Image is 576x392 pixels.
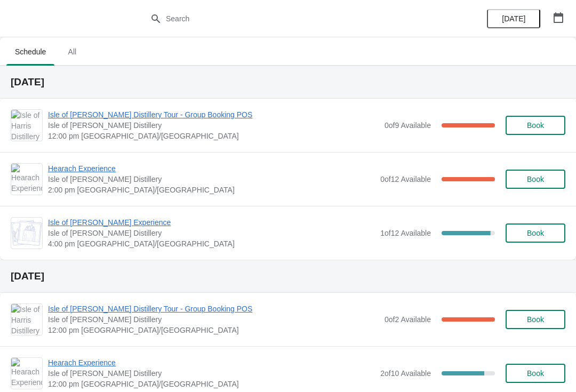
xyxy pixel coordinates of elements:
span: 4:00 pm [GEOGRAPHIC_DATA]/[GEOGRAPHIC_DATA] [48,238,375,249]
span: Hearach Experience [48,163,375,174]
button: [DATE] [487,9,540,28]
img: Isle of Harris Gin Experience | Isle of Harris Distillery | 4:00 pm Europe/London [11,220,42,246]
span: Isle of [PERSON_NAME] Distillery Tour - Group Booking POS [48,303,379,314]
span: Book [527,315,544,324]
img: Hearach Experience | Isle of Harris Distillery | 2:00 pm Europe/London [11,164,42,195]
span: Book [527,175,544,183]
span: Isle of [PERSON_NAME] Distillery [48,174,375,185]
span: 12:00 pm [GEOGRAPHIC_DATA]/[GEOGRAPHIC_DATA] [48,131,379,141]
h2: [DATE] [11,77,565,87]
span: Isle of [PERSON_NAME] Distillery Tour - Group Booking POS [48,109,379,120]
span: Isle of [PERSON_NAME] Distillery [48,368,375,379]
h2: [DATE] [11,271,565,282]
span: Isle of [PERSON_NAME] Distillery [48,228,375,238]
span: 1 of 12 Available [380,229,431,237]
span: 2 of 10 Available [380,369,431,378]
span: 2:00 pm [GEOGRAPHIC_DATA]/[GEOGRAPHIC_DATA] [48,185,375,195]
span: 0 of 9 Available [385,121,431,130]
img: Isle of Harris Distillery Tour - Group Booking POS | Isle of Harris Distillery | 12:00 pm Europe/... [11,304,42,335]
span: Hearach Experience [48,357,375,368]
span: Schedule [6,42,54,61]
button: Book [506,170,565,189]
span: Book [527,369,544,378]
span: Book [527,229,544,237]
span: Book [527,121,544,130]
span: 12:00 pm [GEOGRAPHIC_DATA]/[GEOGRAPHIC_DATA] [48,379,375,389]
button: Book [506,116,565,135]
span: Isle of [PERSON_NAME] Experience [48,217,375,228]
span: Isle of [PERSON_NAME] Distillery [48,120,379,131]
img: Hearach Experience | Isle of Harris Distillery | 12:00 pm Europe/London [11,358,42,389]
input: Search [165,9,432,28]
span: Isle of [PERSON_NAME] Distillery [48,314,379,325]
span: 0 of 2 Available [385,315,431,324]
span: 12:00 pm [GEOGRAPHIC_DATA]/[GEOGRAPHIC_DATA] [48,325,379,335]
button: Book [506,364,565,383]
span: [DATE] [502,14,525,23]
button: Book [506,310,565,329]
span: 0 of 12 Available [380,175,431,183]
span: All [59,42,85,61]
button: Book [506,223,565,243]
img: Isle of Harris Distillery Tour - Group Booking POS | Isle of Harris Distillery | 12:00 pm Europe/... [11,110,42,141]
